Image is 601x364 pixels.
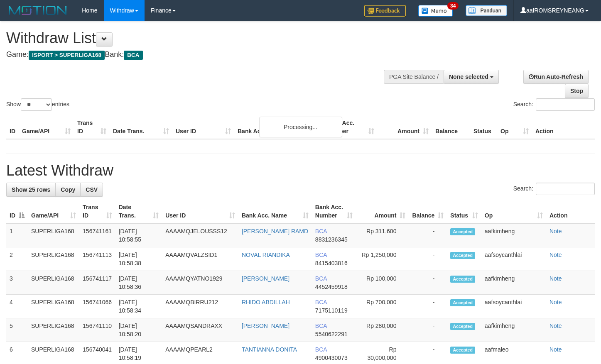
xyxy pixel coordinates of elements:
[481,318,546,342] td: aafkimheng
[6,223,28,247] td: 1
[6,4,69,17] img: MOTION_logo.png
[536,183,595,195] input: Search:
[6,98,69,111] label: Show entries
[234,115,323,139] th: Bank Acc. Name
[447,200,481,223] th: Status: activate to sort column ascending
[513,98,595,111] label: Search:
[79,223,115,247] td: 156741161
[28,223,79,247] td: SUPERLIGA168
[124,51,142,60] span: BCA
[6,162,595,179] h1: Latest Withdraw
[549,252,562,258] a: Note
[356,200,409,223] th: Amount: activate to sort column ascending
[409,295,447,318] td: -
[470,115,497,139] th: Status
[162,295,238,318] td: AAAAMQBIRRU212
[450,299,475,306] span: Accepted
[315,236,348,243] span: Copy 8831236345 to clipboard
[162,200,238,223] th: User ID: activate to sort column ascending
[12,186,50,193] span: Show 25 rows
[28,247,79,271] td: SUPERLIGA168
[238,200,312,223] th: Bank Acc. Name: activate to sort column ascending
[450,252,475,259] span: Accepted
[6,247,28,271] td: 2
[6,30,392,46] h1: Withdraw List
[242,346,297,353] a: TANTIANNA DONITA
[384,70,444,84] div: PGA Site Balance /
[79,200,115,223] th: Trans ID: activate to sort column ascending
[312,200,356,223] th: Bank Acc. Number: activate to sort column ascending
[481,223,546,247] td: aafkimheng
[315,252,327,258] span: BCA
[6,318,28,342] td: 5
[6,115,19,139] th: ID
[481,247,546,271] td: aafsoycanthlai
[409,271,447,295] td: -
[6,200,28,223] th: ID: activate to sort column descending
[315,346,327,353] span: BCA
[536,98,595,111] input: Search:
[242,322,289,329] a: [PERSON_NAME]
[449,73,488,80] span: None selected
[162,223,238,247] td: AAAAMQJELOUSSS12
[481,295,546,318] td: aafsoycanthlai
[450,347,475,354] span: Accepted
[79,271,115,295] td: 156741117
[356,223,409,247] td: Rp 311,600
[315,322,327,329] span: BCA
[110,115,172,139] th: Date Trans.
[115,247,162,271] td: [DATE] 10:58:38
[28,318,79,342] td: SUPERLIGA168
[523,70,589,84] a: Run Auto-Refresh
[549,228,562,235] a: Note
[74,115,110,139] th: Trans ID
[242,275,289,282] a: [PERSON_NAME]
[28,271,79,295] td: SUPERLIGA168
[356,271,409,295] td: Rp 100,000
[315,299,327,305] span: BCA
[80,183,103,197] a: CSV
[28,295,79,318] td: SUPERLIGA168
[315,331,348,337] span: Copy 5540622291 to clipboard
[259,117,342,137] div: Processing...
[115,271,162,295] td: [DATE] 10:58:36
[481,271,546,295] td: aafkimheng
[29,51,105,60] span: ISPORT > SUPERLIGA168
[364,5,406,17] img: Feedback.jpg
[409,318,447,342] td: -
[356,247,409,271] td: Rp 1,250,000
[481,200,546,223] th: Op: activate to sort column ascending
[356,318,409,342] td: Rp 280,000
[532,115,595,139] th: Action
[162,271,238,295] td: AAAAMQYATNO1929
[315,307,348,314] span: Copy 7175110119 to clipboard
[513,183,595,195] label: Search:
[162,318,238,342] td: AAAAMQSANDRAXX
[549,275,562,282] a: Note
[55,183,81,197] a: Copy
[450,276,475,283] span: Accepted
[315,260,348,266] span: Copy 8415403816 to clipboard
[549,299,562,305] a: Note
[242,228,308,235] a: [PERSON_NAME] RAMD
[549,322,562,329] a: Note
[6,51,392,59] h4: Game: Bank:
[444,70,499,84] button: None selected
[115,318,162,342] td: [DATE] 10:58:20
[19,115,74,139] th: Game/API
[6,183,56,197] a: Show 25 rows
[546,200,595,223] th: Action
[115,295,162,318] td: [DATE] 10:58:34
[466,5,507,16] img: panduan.png
[356,295,409,318] td: Rp 700,000
[315,283,348,290] span: Copy 4452459918 to clipboard
[28,200,79,223] th: Game/API: activate to sort column ascending
[409,200,447,223] th: Balance: activate to sort column ascending
[450,228,475,235] span: Accepted
[409,247,447,271] td: -
[6,271,28,295] td: 3
[242,299,290,305] a: RHIDO ABDILLAH
[115,223,162,247] td: [DATE] 10:58:55
[115,200,162,223] th: Date Trans.: activate to sort column ascending
[497,115,532,139] th: Op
